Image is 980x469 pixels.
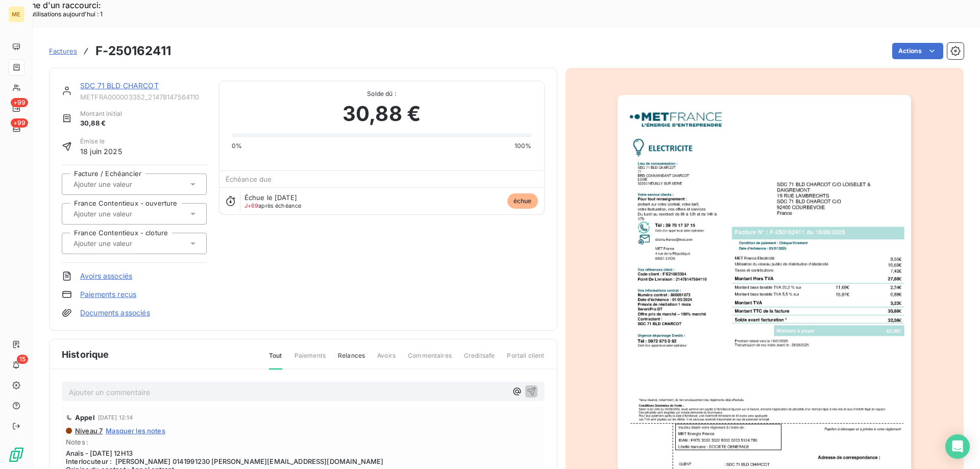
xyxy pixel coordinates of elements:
[464,351,495,368] span: Creditsafe
[377,351,396,368] span: Avoirs
[342,98,421,129] span: 30,88 €
[269,351,282,369] span: Tout
[80,118,122,129] span: 30,88 €
[80,93,207,101] span: METFRA000003352_21478147564110
[338,351,365,368] span: Relances
[72,209,175,218] input: Ajouter une valeur
[514,141,532,151] span: 100%
[507,193,538,209] span: échue
[80,109,122,118] span: Montant initial
[8,447,24,463] img: Logo LeanPay
[244,202,259,209] span: J+69
[72,239,175,248] input: Ajouter une valeur
[80,146,122,157] span: 18 juin 2025
[408,351,452,368] span: Commentaires
[11,98,28,107] span: +99
[892,43,943,59] button: Actions
[232,89,532,98] span: Solde dû :
[295,351,326,368] span: Paiements
[66,438,541,446] span: Notes :
[72,180,175,189] input: Ajouter une valeur
[75,413,95,422] span: Appel
[17,355,28,364] span: 15
[945,434,970,459] div: Open Intercom Messenger
[80,271,132,281] a: Avoirs associés
[98,414,133,421] span: [DATE] 12:14
[507,351,544,368] span: Portail client
[232,141,242,151] span: 0%
[244,193,297,202] span: Échue le [DATE]
[80,308,150,318] a: Documents associés
[80,81,159,90] a: SDC 71 BLD CHARCOT
[49,46,77,56] a: Factures
[62,348,109,361] span: Historique
[74,427,103,435] span: Niveau 7
[80,289,136,300] a: Paiements reçus
[95,42,171,60] h3: F-250162411
[226,175,272,183] span: Échéance due
[11,118,28,128] span: +99
[244,203,302,209] span: après échéance
[80,137,122,146] span: Émise le
[106,427,165,435] span: Masquer les notes
[49,47,77,55] span: Factures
